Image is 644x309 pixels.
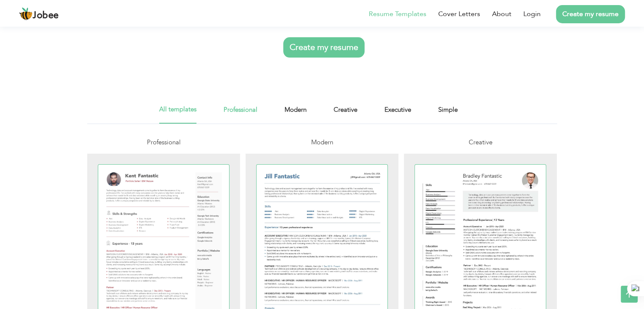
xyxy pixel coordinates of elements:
[492,9,511,19] a: About
[468,138,492,146] span: Creative
[556,5,625,23] a: Create my resume
[33,11,59,20] span: Jobee
[523,9,541,19] a: Login
[384,105,411,124] a: Executive
[146,138,180,146] span: Professional
[224,105,257,124] a: Professional
[19,7,59,21] a: Jobee
[285,105,307,124] a: Modern
[334,105,357,124] a: Creative
[438,9,480,19] a: Cover Letters
[438,105,458,124] a: Simple
[283,37,365,58] a: Create my resume
[159,105,196,124] a: All templates
[19,7,33,21] img: jobee.io
[369,9,426,19] a: Resume Templates
[311,138,333,146] span: Modern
